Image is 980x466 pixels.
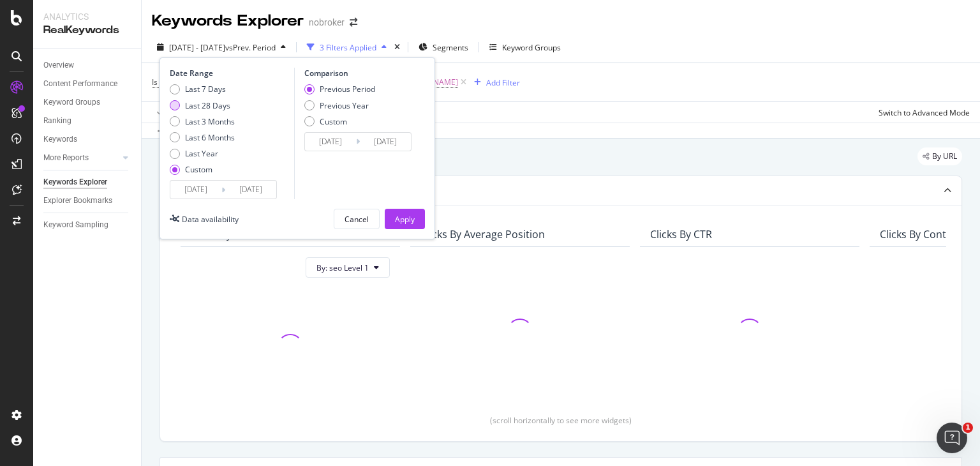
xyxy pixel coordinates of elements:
div: Add Filter [486,77,520,88]
button: 3 Filters Applied [302,37,392,57]
a: Keyword Sampling [43,218,132,232]
span: By: seo Level 1 [316,262,369,273]
button: Add Filter [469,75,520,90]
input: Start Date [170,181,221,199]
div: Last 28 Days [170,100,235,111]
button: Apply [152,102,189,123]
div: Keyword Groups [502,42,561,53]
div: Custom [185,164,212,175]
div: Keywords [43,133,77,146]
button: Segments [413,37,473,57]
div: legacy label [917,147,962,165]
a: Keywords Explorer [43,176,132,189]
div: Switch to Advanced Mode [879,107,970,118]
div: Last 7 Days [170,84,235,94]
div: Last Year [170,148,235,159]
div: Previous Year [320,100,369,111]
a: Overview [43,59,132,72]
iframe: Intercom live chat [937,423,967,453]
div: Last 6 Months [185,132,235,143]
input: End Date [360,133,411,151]
div: times [392,41,403,54]
div: Last 3 Months [185,116,235,127]
span: vs Prev. Period [225,42,276,53]
div: Keywords Explorer [152,10,304,32]
div: Previous Year [304,100,375,111]
div: Clicks By CTR [650,228,712,241]
a: Explorer Bookmarks [43,194,132,207]
div: Overview [43,59,74,72]
div: Last 3 Months [170,116,235,127]
div: Last Year [185,148,218,159]
a: Ranking [43,114,132,128]
div: Keyword Sampling [43,218,108,232]
span: By URL [932,153,957,160]
button: Apply [385,209,425,229]
div: 3 Filters Applied [320,42,376,53]
input: End Date [225,181,276,199]
div: Apply [395,214,415,225]
div: More Reports [43,151,89,165]
div: Comparison [304,68,415,79]
a: Keywords [43,133,132,146]
div: Previous Period [304,84,375,94]
span: 1 [963,423,973,433]
div: Content Performance [43,77,117,91]
div: Keyword Groups [43,96,100,109]
div: Previous Period [320,84,375,94]
div: Ranking [43,114,71,128]
div: nobroker [309,16,345,29]
div: Clicks By Average Position [420,228,545,241]
button: Cancel [334,209,380,229]
div: Last 6 Months [170,132,235,143]
div: arrow-right-arrow-left [350,18,357,27]
input: Start Date [305,133,356,151]
div: Custom [304,116,375,127]
div: Custom [320,116,347,127]
a: More Reports [43,151,119,165]
span: [DATE] - [DATE] [169,42,225,53]
span: Is Branded [152,77,190,87]
div: Last 28 Days [185,100,230,111]
a: Content Performance [43,77,132,91]
div: Data availability [182,214,239,225]
div: Custom [170,164,235,175]
div: Last 7 Days [185,84,226,94]
div: Date Range [170,68,291,79]
button: Switch to Advanced Mode [873,102,970,123]
div: (scroll horizontally to see more widgets) [175,415,946,426]
div: Keywords Explorer [43,176,107,189]
div: Analytics [43,10,131,23]
span: Segments [433,42,468,53]
button: [DATE] - [DATE]vsPrev. Period [152,37,291,57]
div: Cancel [345,214,369,225]
div: Explorer Bookmarks [43,194,112,207]
a: Keyword Groups [43,96,132,109]
button: By: seo Level 1 [306,257,390,278]
div: RealKeywords [43,23,131,38]
button: Keyword Groups [484,37,566,57]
